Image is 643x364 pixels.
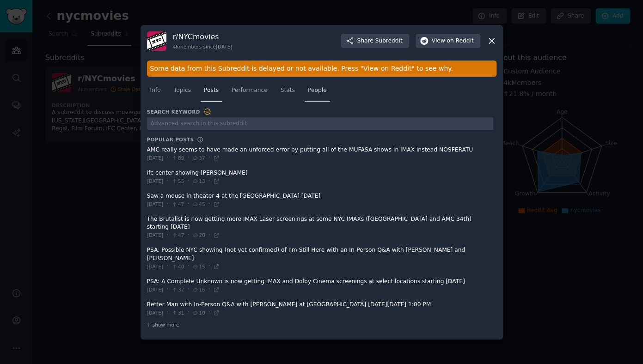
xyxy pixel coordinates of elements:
span: · [166,200,168,208]
span: · [166,309,168,317]
span: [DATE] [147,309,164,316]
span: on Reddit [447,37,473,45]
a: People [305,83,330,102]
span: Share [357,37,402,45]
span: [DATE] [147,286,164,293]
div: 4k members since [DATE] [173,43,233,50]
img: NYCmovies [147,31,166,51]
span: · [208,154,210,162]
span: · [166,262,168,271]
span: · [208,231,210,240]
span: Stats [281,86,295,95]
span: [DATE] [147,178,164,184]
span: 16 [192,286,205,293]
h3: r/ NYCmovies [173,32,233,42]
span: · [187,262,189,271]
span: 55 [171,178,184,184]
a: Posts [201,83,222,102]
span: + show more [147,322,179,328]
span: · [166,231,168,240]
h3: Popular Posts [147,136,194,143]
span: People [308,86,327,95]
span: 20 [192,232,205,238]
a: Stats [277,83,298,102]
span: · [187,231,189,240]
span: Topics [174,86,191,95]
span: View [432,37,474,45]
span: · [187,285,189,294]
span: 40 [171,263,184,270]
span: · [187,200,189,208]
span: 10 [192,309,205,316]
span: Subreddit [375,37,402,45]
div: Some data from this Subreddit is delayed or not available. Press "View on Reddit" to see why. [147,61,496,77]
span: 37 [171,286,184,293]
span: · [208,309,210,317]
span: [DATE] [147,232,164,238]
a: Info [147,83,164,102]
a: Topics [171,83,194,102]
a: Performance [228,83,271,102]
span: · [187,309,189,317]
span: Performance [232,86,268,95]
span: · [208,262,210,271]
span: · [187,154,189,162]
span: 13 [192,178,205,184]
span: [DATE] [147,201,164,207]
span: 47 [171,201,184,207]
span: · [166,285,168,294]
input: Advanced search in this subreddit [147,117,493,130]
span: 37 [192,155,205,161]
span: [DATE] [147,155,164,161]
span: Posts [204,86,219,95]
span: 45 [192,201,205,207]
span: Info [150,86,161,95]
span: · [166,154,168,162]
span: [DATE] [147,263,164,270]
span: 15 [192,263,205,270]
span: 89 [171,155,184,161]
span: · [208,285,210,294]
span: 47 [171,232,184,238]
span: 31 [171,309,184,316]
span: · [208,177,210,185]
span: · [166,177,168,185]
span: · [208,200,210,208]
span: · [187,177,189,185]
h3: Search Keyword [147,108,212,116]
button: ShareSubreddit [341,34,409,49]
button: Viewon Reddit [416,34,480,49]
